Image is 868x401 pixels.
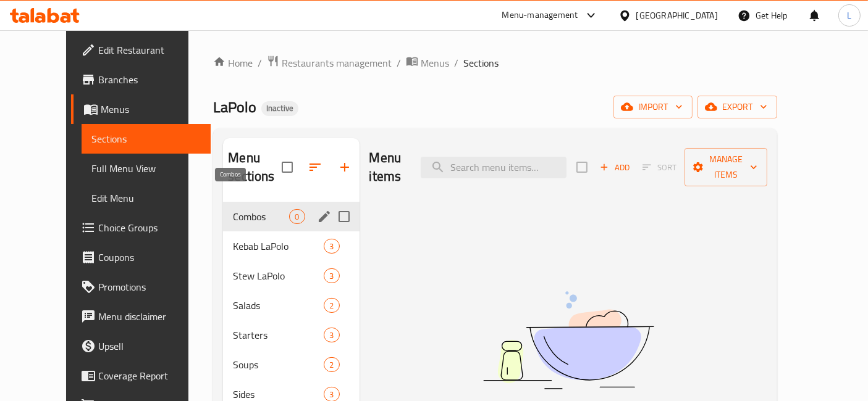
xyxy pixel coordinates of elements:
a: Promotions [71,272,211,302]
h2: Menu sections [228,149,281,186]
a: Coupons [71,242,211,272]
a: Menu disclaimer [71,302,211,331]
a: Choice Groups [71,213,211,242]
span: Edit Menu [91,191,201,205]
span: Sections [463,56,499,70]
span: 3 [324,270,339,282]
span: Starters [233,328,324,342]
span: 3 [324,329,339,341]
nav: breadcrumb [213,55,777,71]
span: Choice Groups [98,220,201,235]
span: Menus [421,56,449,70]
div: items [289,209,305,224]
span: 3 [324,241,339,252]
div: Menu-management [502,8,578,23]
div: items [324,357,339,372]
span: Menus [101,102,201,117]
button: export [697,96,777,118]
a: Home [213,56,253,70]
span: 2 [324,300,339,312]
span: Sections [91,131,201,146]
span: Add [598,160,631,175]
span: 2 [324,359,339,371]
div: Soups2 [223,350,359,379]
div: items [324,239,339,254]
a: Menus [406,55,449,71]
button: Manage items [685,148,767,186]
span: L [847,9,851,22]
span: Kebab LaPolo [233,239,324,254]
a: Menus [71,94,211,124]
span: Branches [98,72,201,87]
button: Add section [330,152,360,182]
a: Edit Menu [82,183,211,213]
div: items [324,298,339,313]
button: import [613,96,693,118]
div: Combos0edit [223,202,359,231]
a: Branches [71,65,211,94]
div: Starters3 [223,320,359,350]
li: / [397,56,401,70]
a: Edit Restaurant [71,35,211,65]
span: Menu disclaimer [98,309,201,324]
span: 3 [324,389,339,400]
span: Promotions [98,279,201,294]
span: 0 [290,211,304,223]
span: Select section first [634,158,685,177]
a: Full Menu View [82,154,211,183]
div: Stew LaPolo3 [223,261,359,291]
h2: Menu items [369,149,407,186]
span: Add item [595,158,634,177]
li: / [454,56,458,70]
span: LaPolo [213,93,256,121]
span: Select all sections [274,154,300,180]
div: Inactive [261,101,298,116]
span: Stew LaPolo [233,268,324,283]
span: Sort sections [300,152,330,182]
li: / [258,56,262,70]
a: Coverage Report [71,361,211,391]
input: search [421,157,567,178]
a: Upsell [71,331,211,361]
span: Coupons [98,250,201,265]
a: Restaurants management [267,55,392,71]
span: Coverage Report [98,368,201,383]
span: Soups [233,357,324,372]
a: Sections [82,124,211,154]
span: Manage items [694,152,757,183]
span: Restaurants management [282,56,392,70]
div: items [324,328,339,342]
div: items [324,268,339,283]
div: [GEOGRAPHIC_DATA] [636,9,718,22]
span: Edit Restaurant [98,43,201,57]
button: Add [595,158,634,177]
span: Salads [233,298,324,313]
div: Salads2 [223,291,359,320]
span: import [623,99,683,115]
button: edit [315,207,334,226]
span: export [707,99,767,115]
div: Kebab LaPolo3 [223,231,359,261]
span: Combos [233,209,289,224]
span: Upsell [98,339,201,353]
span: Inactive [261,103,298,114]
span: Full Menu View [91,161,201,176]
